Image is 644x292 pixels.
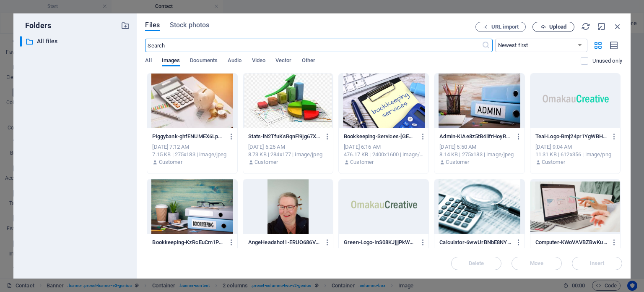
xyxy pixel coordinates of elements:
[248,143,328,151] div: [DATE] 6:25 AM
[491,24,519,29] span: URL import
[3,3,59,11] a: Skip to main content
[190,55,218,67] span: Documents
[248,239,320,246] p: AngeHeadshot1-ERUO686V5EcJEe2aHDQD1w.jpg
[535,151,615,158] div: 11.31 KB | 612x356 | image/png
[532,22,574,32] button: Upload
[613,22,622,31] i: Close
[152,143,232,151] div: [DATE] 7:12 AM
[439,239,512,246] p: Calculator-6wwUrBNbE8NYbRQcXGI-Zw.jpg
[475,22,526,32] button: URL import
[302,55,315,67] span: Other
[152,151,232,158] div: 7.15 KB | 275x183 | image/jpeg
[252,55,265,67] span: Video
[20,20,51,31] p: Folders
[535,133,608,140] p: Teal-Logo-Bmj24pr1YgWBHMsPRyammQ.png
[344,239,416,246] p: Green-Logo-InS08KJjjjPkWYijRGA3Tg.png
[159,158,182,166] p: Customer
[170,20,209,30] span: Stock photos
[581,22,590,31] i: Reload
[535,239,608,246] p: Computer-KWoVAVBZBwKuhDLFfKCWOg.jpg
[145,20,160,30] span: Files
[152,239,224,246] p: Bookkeeping-KzRcEuCm1PB0V1PUiBIlFg.jpg
[344,143,423,151] div: [DATE] 6:16 AM
[439,133,512,140] p: Admin-KIAe8z5tB4lifrHoyRMHoQ.jpeg
[254,158,278,166] p: Customer
[20,36,22,47] div: ​
[37,37,115,46] p: All files
[344,133,416,140] p: Bookkeeping-Services-3VYBYwJZnBI3uYDnHbVh3w.jpg
[446,158,469,166] p: Customer
[145,55,151,67] span: All
[439,151,519,158] div: 8.14 KB | 275x183 | image/jpeg
[248,133,320,140] p: Stats-lN2TfuKsRqnFl9jg67Xm_Q.jpeg
[439,143,519,151] div: [DATE] 5:50 AM
[145,39,481,52] input: Search
[350,158,374,166] p: Customer
[275,55,292,67] span: Vector
[248,151,328,158] div: 8.73 KB | 284x177 | image/jpeg
[162,55,180,67] span: Images
[121,21,130,30] i: Create new folder
[344,151,423,158] div: 476.17 KB | 2400x1600 | image/jpeg
[228,55,241,67] span: Audio
[597,22,606,31] i: Minimize
[542,158,565,166] p: Customer
[592,57,622,65] p: Displays only files that are not in use on the website. Files added during this session can still...
[535,143,615,151] div: [DATE] 9:04 AM
[549,24,566,29] span: Upload
[152,133,224,140] p: Piggybank-ghfENUMEX6LpbDHu6q15aw.jpeg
